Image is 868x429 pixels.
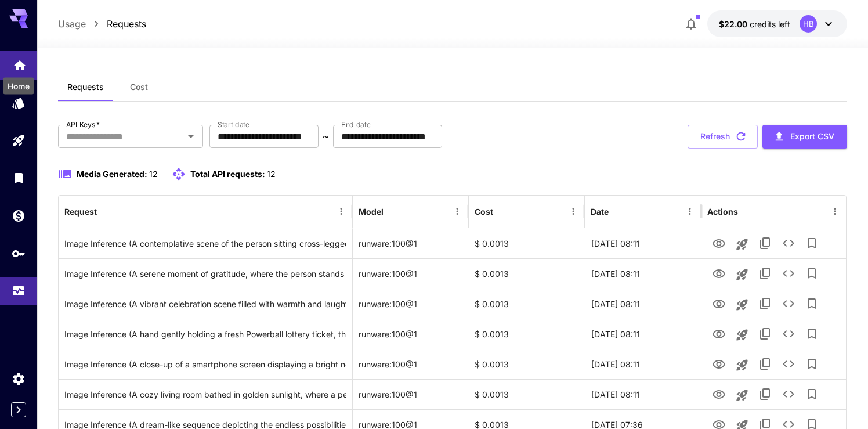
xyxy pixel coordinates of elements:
[353,349,469,379] div: runware:100@1
[591,207,609,217] div: Date
[800,383,823,406] button: Add to library
[777,322,800,345] button: See details
[469,258,585,289] div: $ 0.0013
[800,322,823,345] button: Add to library
[469,319,585,349] div: $ 0.0013
[12,134,26,148] div: Playground
[359,207,384,217] div: Model
[730,233,754,256] button: Launch in playground
[469,349,585,379] div: $ 0.0013
[777,292,800,315] button: See details
[585,258,701,289] div: 26 Sep, 2025 08:11
[64,380,346,409] div: Click to copy prompt
[449,203,465,219] button: Menu
[688,125,758,149] button: Refresh
[11,402,26,417] button: Expand sidebar
[12,96,26,110] div: Models
[610,203,626,219] button: Sort
[64,289,346,319] div: Click to copy prompt
[827,203,843,219] button: Menu
[585,289,701,319] div: 26 Sep, 2025 08:11
[777,383,800,406] button: See details
[67,82,104,92] span: Requests
[64,319,346,349] div: Click to copy prompt
[707,207,738,217] div: Actions
[353,258,469,289] div: runware:100@1
[64,229,346,258] div: Click to copy prompt
[107,17,146,31] a: Requests
[323,129,329,143] p: ~
[707,231,730,255] button: View
[585,228,701,258] div: 26 Sep, 2025 08:11
[754,292,777,315] button: Copy TaskUUID
[800,15,817,33] div: HB
[707,10,847,37] button: $22.00HB
[267,169,276,179] span: 12
[585,349,701,379] div: 26 Sep, 2025 08:11
[12,246,26,261] div: API Keys
[754,232,777,255] button: Copy TaskUUID
[707,382,730,406] button: View
[719,18,790,30] div: $22.00
[800,352,823,376] button: Add to library
[183,128,199,145] button: Open
[12,208,26,223] div: Wallet
[730,354,754,377] button: Launch in playground
[130,82,148,92] span: Cost
[777,352,800,376] button: See details
[707,352,730,376] button: View
[754,383,777,406] button: Copy TaskUUID
[385,203,401,219] button: Sort
[777,262,800,285] button: See details
[730,293,754,316] button: Launch in playground
[341,120,370,129] label: End date
[754,262,777,285] button: Copy TaskUUID
[730,384,754,407] button: Launch in playground
[64,259,346,289] div: Click to copy prompt
[469,289,585,319] div: $ 0.0013
[218,120,249,129] label: Start date
[682,203,698,219] button: Menu
[64,207,97,217] div: Request
[762,125,847,149] button: Export CSV
[707,261,730,285] button: View
[475,207,493,217] div: Cost
[98,203,114,219] button: Sort
[353,319,469,349] div: runware:100@1
[585,319,701,349] div: 26 Sep, 2025 08:11
[730,323,754,347] button: Launch in playground
[469,379,585,409] div: $ 0.0013
[353,289,469,319] div: runware:100@1
[12,372,26,386] div: Settings
[77,169,147,179] span: Media Generated:
[58,17,86,31] p: Usage
[730,263,754,286] button: Launch in playground
[707,322,730,345] button: View
[3,78,34,95] div: Home
[565,203,581,219] button: Menu
[58,17,146,31] nav: breadcrumb
[353,228,469,258] div: runware:100@1
[149,169,158,179] span: 12
[12,171,26,185] div: Library
[777,232,800,255] button: See details
[754,322,777,345] button: Copy TaskUUID
[707,291,730,315] button: View
[585,379,701,409] div: 26 Sep, 2025 08:11
[13,57,27,71] div: Home
[754,352,777,376] button: Copy TaskUUID
[800,292,823,315] button: Add to library
[469,228,585,258] div: $ 0.0013
[800,232,823,255] button: Add to library
[66,120,100,129] label: API Keys
[190,169,265,179] span: Total API requests:
[494,203,511,219] button: Sort
[333,203,349,219] button: Menu
[12,284,26,298] div: Usage
[353,379,469,409] div: runware:100@1
[719,19,750,29] span: $22.00
[800,262,823,285] button: Add to library
[750,19,790,29] span: credits left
